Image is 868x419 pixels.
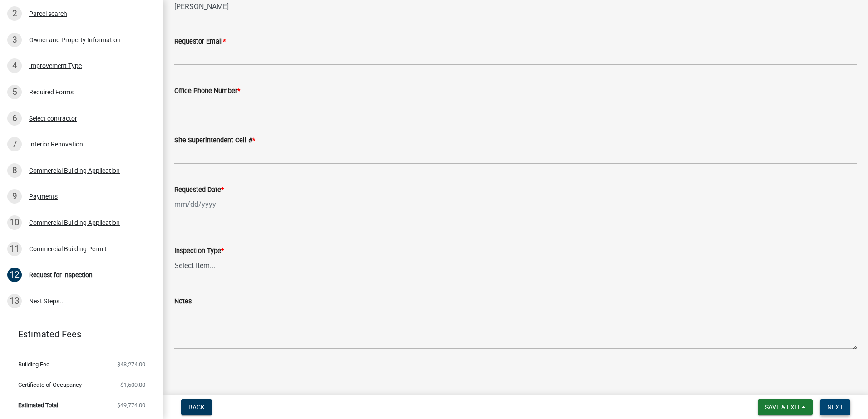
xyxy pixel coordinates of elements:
div: Commercial Building Application [29,167,120,174]
label: Office Phone Number [174,88,240,94]
div: 3 [7,33,22,47]
span: $49,774.00 [117,402,145,408]
label: Site Superintendent Cell # [174,137,255,144]
div: Payments [29,193,58,200]
div: Commercial Building Application [29,219,120,226]
span: Estimated Total [18,402,58,408]
button: Next [820,399,850,415]
label: Notes [174,298,192,305]
span: $48,274.00 [117,361,145,367]
div: 5 [7,85,22,99]
span: Save & Exit [765,404,800,411]
div: 11 [7,242,22,256]
div: Owner and Property Information [29,37,121,43]
div: Required Forms [29,89,74,95]
span: Back [188,404,205,411]
div: 9 [7,189,22,204]
div: 2 [7,6,22,21]
div: 10 [7,215,22,230]
div: 4 [7,58,22,73]
span: Certificate of Occupancy [18,382,82,388]
label: Requested Date [174,187,224,193]
span: $1,500.00 [120,382,145,388]
div: Request for Inspection [29,272,93,278]
label: Requestor Email [174,39,226,45]
div: Commercial Building Permit [29,246,107,252]
a: Estimated Fees [7,325,149,343]
div: 8 [7,163,22,178]
input: mm/dd/yyyy [174,195,257,214]
div: 6 [7,111,22,126]
div: Improvement Type [29,63,82,69]
div: 13 [7,294,22,308]
div: Interior Renovation [29,141,83,147]
div: Select contractor [29,115,77,122]
span: Building Fee [18,361,49,367]
span: Next [827,404,843,411]
div: Parcel search [29,10,67,17]
label: Inspection Type [174,248,224,254]
div: 12 [7,268,22,282]
button: Save & Exit [758,399,813,415]
div: 7 [7,137,22,151]
button: Back [181,399,212,415]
